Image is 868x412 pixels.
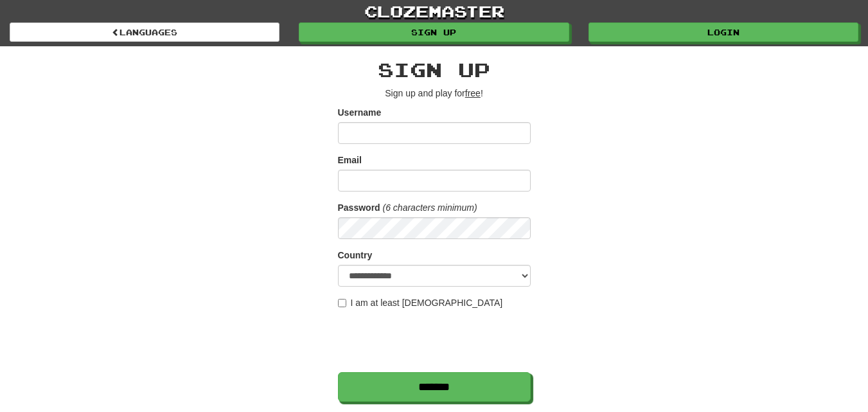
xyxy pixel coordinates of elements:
[338,106,382,119] label: Username
[338,154,362,166] label: Email
[383,202,477,213] em: (6 characters minimum)
[589,22,858,42] a: Login
[338,201,380,214] label: Password
[338,316,533,366] iframe: reCAPTCHA
[338,87,531,100] p: Sign up and play for !
[338,249,373,262] label: Country
[338,59,531,80] h2: Sign up
[338,296,503,309] label: I am at least [DEMOGRAPHIC_DATA]
[338,299,346,307] input: I am at least [DEMOGRAPHIC_DATA]
[465,88,481,98] u: free
[10,22,279,42] a: Languages
[299,22,569,42] a: Sign up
